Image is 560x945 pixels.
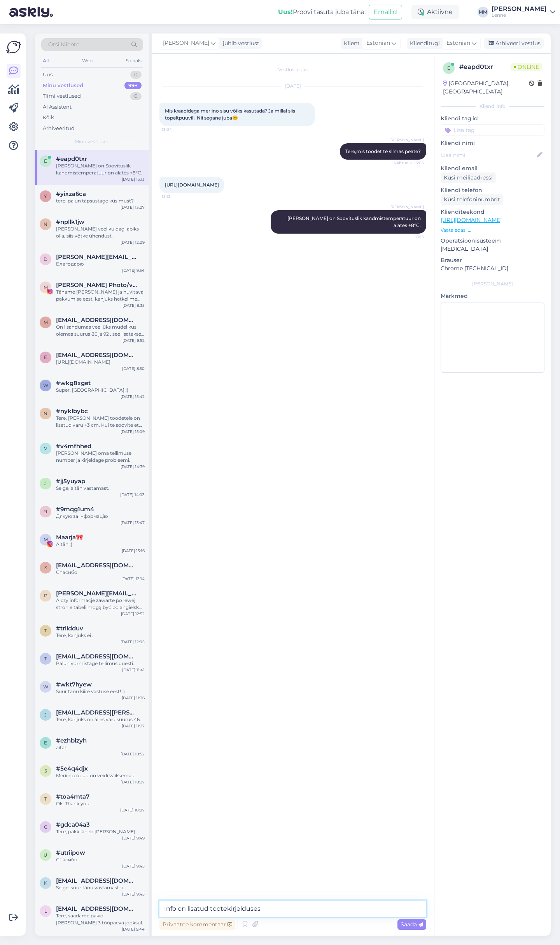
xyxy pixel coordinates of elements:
[56,632,145,639] div: Tere, kahjuks ei .
[56,877,137,884] span: kerlik.lige@gmail.com
[44,445,47,451] span: v
[56,155,87,162] span: #eapd0txr
[484,38,544,49] div: Arhiveeri vestlus
[56,253,137,260] span: diana.stopite@inbox.lv
[492,12,547,18] div: Lenne
[122,695,145,701] div: [DATE] 11:36
[121,394,145,399] div: [DATE] 15:42
[447,65,450,71] span: e
[441,264,544,273] p: Chrome [TECHNICAL_ID]
[56,562,137,569] span: Sodi@inbox.lv
[122,338,145,343] div: [DATE] 8:52
[56,225,145,239] div: [PERSON_NAME] veel kuidagi abiks olla, siis võtke ühendust.
[345,148,421,154] span: Tere,mis toodet te silmas peate?
[478,7,488,18] div: MM
[56,793,89,800] span: #toa4mta7
[159,919,235,930] div: Privaatne kommentaar
[80,56,94,66] div: Web
[56,324,145,338] div: On lisandumas veel üks mudel kus olemas suurus 86 ja 92 , see lisatakse e-poodi kohe kui vallmis ...
[56,282,137,289] span: Magnus Heinmets Photo/video
[121,751,145,757] div: [DATE] 10:52
[44,908,47,914] span: l
[44,537,48,542] span: M
[44,824,47,830] span: g
[341,39,360,48] div: Klient
[163,39,209,48] span: [PERSON_NAME]
[56,260,145,267] div: Благодарю
[44,628,47,634] span: t
[44,256,47,262] span: d
[122,303,145,308] div: [DATE] 9:35
[401,921,423,928] span: Saada
[44,319,48,325] span: m
[56,197,145,204] div: tere, palun täpsustage küsimust?
[41,56,50,66] div: All
[159,901,426,917] textarea: Info on lisatud tootekirjelduses
[44,354,47,360] span: e
[56,681,92,688] span: #wkt7hyew
[492,6,555,18] a: [PERSON_NAME]Lenne
[44,593,47,598] span: p
[44,480,47,486] span: j
[56,289,145,303] div: Täname [PERSON_NAME] ja huvitava pakkumise eest, kahjuks hetkel me koostööst huvitatud ei ole.
[441,256,544,264] p: Brauser
[441,164,544,172] p: Kliendi email
[122,723,145,729] div: [DATE] 11:27
[44,740,47,746] span: e
[56,380,91,387] span: #wkg8xget
[56,317,137,324] span: madara.vugule@gmail.com
[441,280,544,287] div: [PERSON_NAME]
[56,905,137,912] span: lilinoviko@ukr.net
[44,410,47,416] span: n
[441,208,544,216] p: Klienditeekond
[56,856,145,863] div: Спасибо
[122,366,145,371] div: [DATE] 8:50
[441,237,544,245] p: Operatsioonisüsteem
[121,429,145,435] div: [DATE] 15:09
[43,71,52,79] div: Uus
[441,292,544,300] p: Märkmed
[56,828,145,835] div: Tere, pakk läheb [PERSON_NAME].
[122,863,145,869] div: [DATE] 9:45
[395,234,424,240] span: 13:15
[56,597,145,611] div: A czy informacje zawarte po lewej stronie tabeli mogą być po angielsku/ polsku?
[121,611,145,617] div: [DATE] 12:52
[56,541,145,548] div: Aitäh ;)
[56,625,83,632] span: #triidduv
[159,66,426,73] div: Vestlus algas
[43,684,48,690] span: w
[441,172,496,183] div: Küsi meiliaadressi
[44,768,47,774] span: 5
[56,387,145,394] div: Super. [GEOGRAPHIC_DATA] :)
[56,716,145,723] div: Tere, kahjuks on alles vaid suurus 46.
[56,485,145,492] div: Selge, aitäh vastamast.
[56,190,86,197] span: #yixza6ca
[56,800,145,807] div: Ok. Thank you
[121,204,145,210] div: [DATE] 13:07
[411,5,459,19] div: Aktiivne
[56,513,145,520] div: Дякую за інформацію
[394,160,424,166] span: Nähtud ✓ 13:05
[122,926,145,932] div: [DATE] 9:44
[122,835,145,841] div: [DATE] 9:49
[56,478,85,485] span: #jj5yuyap
[44,712,47,718] span: j
[278,7,366,17] div: Proovi tasuta juba täna:
[43,114,54,121] div: Kõik
[443,79,529,96] div: [GEOGRAPHIC_DATA], [GEOGRAPHIC_DATA]
[441,139,544,147] p: Kliendi nimi
[56,352,137,359] span: evelinkalso1@gmail.com
[162,194,191,199] span: 13:13
[511,63,542,71] span: Online
[56,443,91,450] span: #v4mfhhed
[441,227,544,234] p: Vaata edasi ...
[56,744,145,751] div: aitäh
[56,737,87,744] span: #ezhblzyh
[56,653,137,660] span: triin.pollu12@gmail.com
[44,193,47,199] span: y
[122,176,145,182] div: [DATE] 13:13
[56,772,145,779] div: Meriinopapud on veidi väiksemad.
[56,590,137,597] span: paulina.schneider@vp.pl
[121,639,145,645] div: [DATE] 12:05
[56,821,90,828] span: #gdca04a3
